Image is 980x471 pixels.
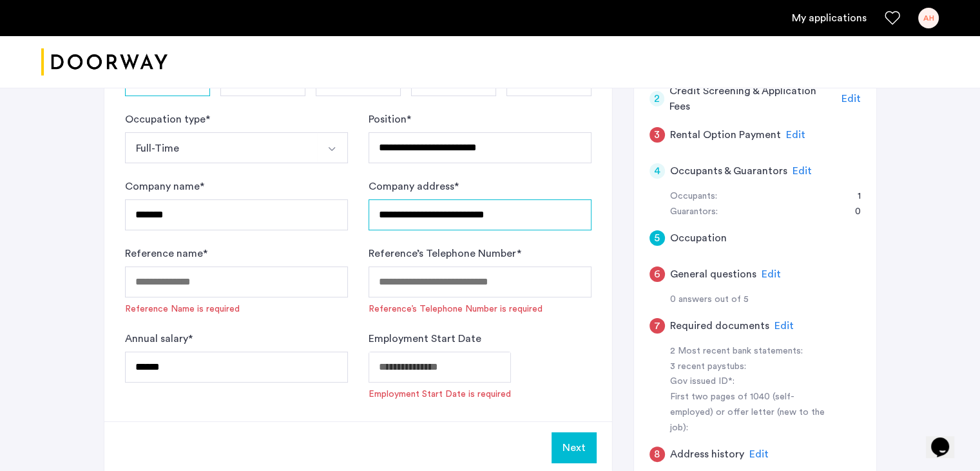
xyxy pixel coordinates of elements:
[125,331,193,346] label: Annual salary *
[649,318,665,334] div: 7
[786,130,805,140] span: Edit
[670,344,832,359] div: 2 Most recent bank statements:
[670,292,861,308] div: 0 answers out of 5
[774,321,794,331] span: Edit
[649,230,665,246] div: 5
[649,446,665,462] div: 8
[125,179,204,194] label: Company name *
[670,359,832,375] div: 3 recent paystubs:
[369,179,459,194] label: Company address *
[317,132,348,163] button: Select option
[926,419,967,458] iframe: chat widget
[670,390,832,436] div: First two pages of 1040 (self-employed) or offer letter (new to the job):
[369,388,511,401] span: Employment Start Date is required
[125,303,348,316] span: Reference Name is required
[670,374,832,390] div: Gov issued ID*:
[842,205,861,220] div: 0
[793,166,812,176] span: Edit
[649,91,665,106] div: 2
[749,449,769,459] span: Edit
[369,112,411,127] label: Position *
[649,127,665,143] div: 3
[125,132,318,163] button: Select option
[792,10,867,26] a: My application
[125,112,210,127] label: Occupation type *
[327,144,337,154] img: arrow
[670,205,718,220] div: Guarantors:
[670,127,781,143] h5: Rental Option Payment
[670,266,756,282] h5: General questions
[669,83,836,114] h5: Credit Screening & Application Fees
[41,38,168,86] img: logo
[649,163,665,179] div: 4
[670,163,787,179] h5: Occupants & Guarantors
[369,352,511,383] input: Employment Start Date
[41,38,168,86] a: Cazamio logo
[670,318,769,334] h5: Required documents
[369,303,591,316] span: Reference’s Telephone Number is required
[369,331,481,346] label: Employment Start Date
[670,230,727,246] h5: Occupation
[841,94,861,104] span: Edit
[670,446,744,462] h5: Address history
[918,8,939,28] div: AH
[762,269,781,279] span: Edit
[885,10,900,26] a: Favorites
[845,189,861,205] div: 1
[649,266,665,282] div: 6
[125,246,207,261] label: Reference name *
[369,246,521,261] label: Reference’s Telephone Number *
[552,432,597,463] button: Next
[670,189,717,205] div: Occupants:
